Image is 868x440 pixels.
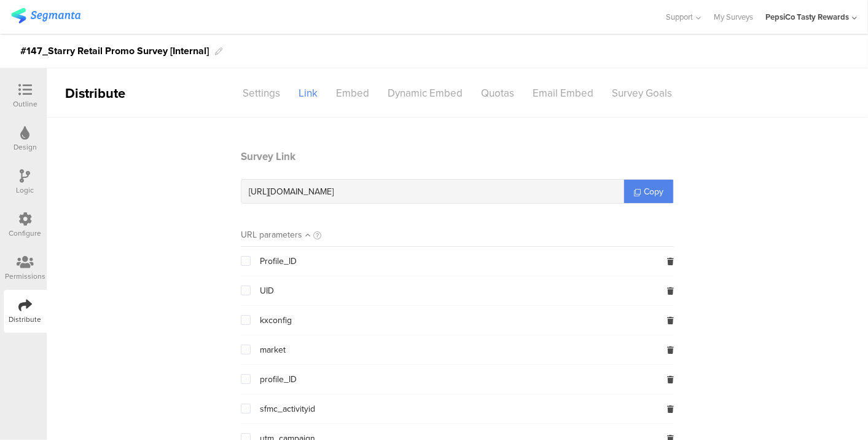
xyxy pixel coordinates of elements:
[260,375,297,385] span: profile_ID
[378,82,472,104] div: Dynamic Embed
[644,185,663,198] span: Copy
[289,82,327,104] div: Link
[249,185,334,198] span: [URL][DOMAIN_NAME]
[260,404,315,414] span: sfmc_activityid
[260,286,274,296] span: UID
[233,82,289,104] div: Settings
[17,185,34,196] div: Logic
[9,228,42,239] div: Configure
[260,316,292,326] span: kxconfig
[603,82,681,104] div: Survey Goals
[523,82,603,104] div: Email Embed
[260,345,286,355] span: market
[20,41,209,61] div: #147_Starry Retail Promo Survey [Internal]
[47,83,188,103] div: Distribute
[765,11,849,23] div: PepsiCo Tasty Rewards
[305,230,310,240] i: Sort
[13,98,37,110] div: Outline
[9,314,42,325] div: Distribute
[241,149,674,164] header: Survey Link
[667,11,694,23] span: Support
[327,82,378,104] div: Embed
[472,82,523,104] div: Quotas
[241,228,302,241] div: URL parameters
[5,271,45,282] div: Permissions
[14,142,37,153] div: Design
[260,257,297,266] span: Profile_ID
[11,8,80,23] img: segmanta logo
